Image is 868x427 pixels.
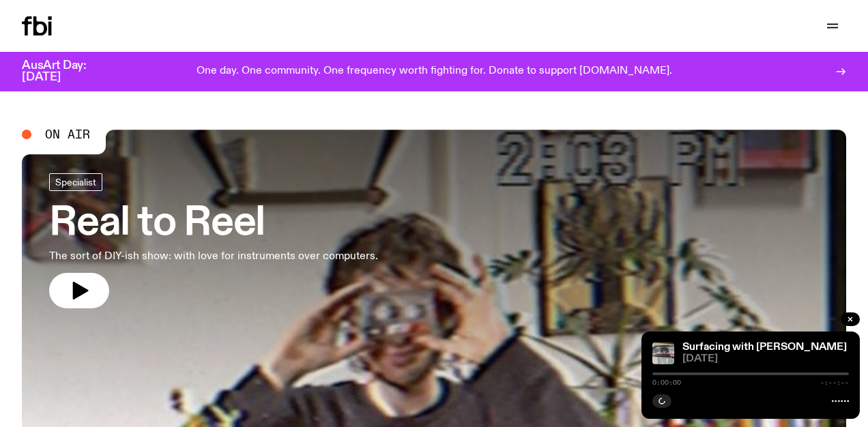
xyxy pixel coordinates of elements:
a: Real to ReelThe sort of DIY-ish show: with love for instruments over computers. [49,173,378,308]
p: The sort of DIY-ish show: with love for instruments over computers. [49,248,378,265]
p: One day. One community. One frequency worth fighting for. Donate to support [DOMAIN_NAME]. [197,65,672,78]
span: 0:00:00 [652,379,681,386]
span: Specialist [55,177,96,187]
a: Specialist [49,173,102,191]
span: [DATE] [682,354,849,364]
span: On Air [45,128,90,141]
h3: AusArt Day: [DATE] [22,60,109,83]
a: Surfacing with [PERSON_NAME] [682,342,847,353]
h3: Real to Reel [49,205,378,243]
span: -:--:-- [820,379,849,386]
